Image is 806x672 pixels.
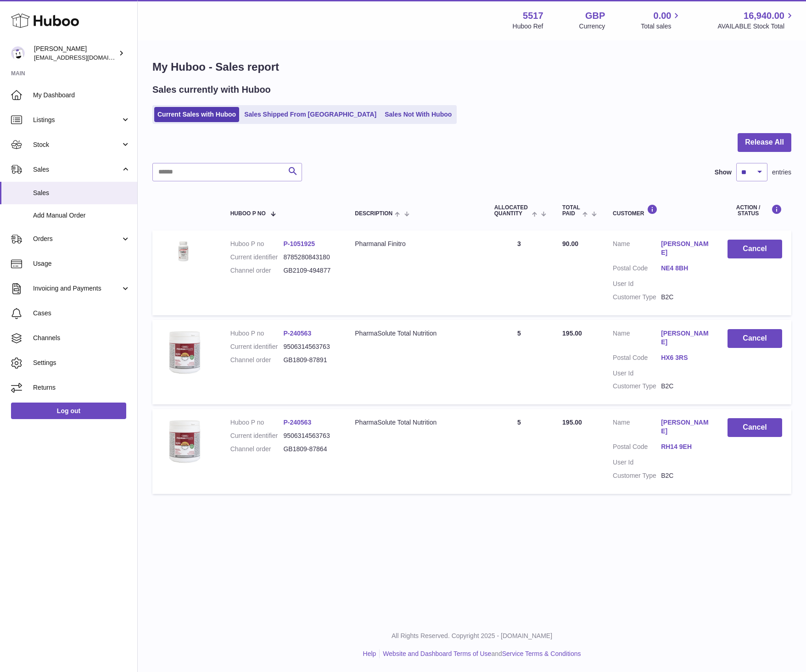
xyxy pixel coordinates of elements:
[562,240,578,247] span: 90.00
[661,240,709,257] a: [PERSON_NAME]
[355,240,476,248] div: Pharmanal Finitro
[613,329,661,349] dt: Name
[363,650,376,657] a: Help
[162,240,207,263] img: 1752522179.png
[11,46,25,60] img: alessiavanzwolle@hotmail.com
[728,204,782,217] div: Action / Status
[230,240,284,248] dt: Huboo P no
[661,353,709,362] a: HX6 3RS
[661,382,709,391] dd: B2C
[661,442,709,451] a: RH14 9EH
[283,253,336,262] dd: 8785280843180
[283,240,315,247] a: P-1051925
[145,632,799,640] p: All Rights Reserved. Copyright 2025 - [DOMAIN_NAME]
[11,403,126,419] a: Log out
[355,418,476,427] div: PharmaSolute Total Nutrition
[579,22,605,31] div: Currency
[613,293,661,302] dt: Customer Type
[613,264,661,275] dt: Postal Code
[494,205,530,217] span: ALLOCATED Quantity
[744,10,784,22] span: 16,940.00
[230,418,284,427] dt: Huboo P no
[230,329,284,338] dt: Huboo P no
[162,329,207,375] img: 55171654161492.png
[230,211,266,217] span: Huboo P no
[33,211,130,220] span: Add Manual Order
[661,329,709,347] a: [PERSON_NAME]
[613,353,661,364] dt: Postal Code
[230,445,284,454] dt: Channel order
[241,107,380,122] a: Sales Shipped From [GEOGRAPHIC_DATA]
[383,650,491,657] a: Website and Dashboard Terms of Use
[33,165,121,174] span: Sales
[355,211,392,217] span: Description
[654,10,672,22] span: 0.00
[33,334,130,342] span: Channels
[661,471,709,480] dd: B2C
[738,133,791,152] button: Release All
[283,419,311,426] a: P-240563
[613,382,661,391] dt: Customer Type
[230,431,284,440] dt: Current identifier
[641,22,682,31] span: Total sales
[230,253,284,262] dt: Current identifier
[502,650,581,657] a: Service Terms & Conditions
[283,342,336,351] dd: 9506314563763
[34,45,117,62] div: [PERSON_NAME]
[661,264,709,273] a: NE4 8BH
[613,458,661,467] dt: User Id
[613,240,661,259] dt: Name
[152,60,791,74] h1: My Huboo - Sales report
[33,383,130,392] span: Returns
[728,240,782,258] button: Cancel
[562,419,582,426] span: 195.00
[717,10,795,31] a: 16,940.00 AVAILABLE Stock Total
[485,230,553,315] td: 3
[152,84,271,96] h2: Sales currently with Huboo
[162,418,207,464] img: 55171654161492.png
[613,204,709,217] div: Customer
[380,650,581,658] li: and
[33,235,121,243] span: Orders
[523,10,543,22] strong: 5517
[355,329,476,338] div: PharmaSolute Total Nutrition
[33,358,130,367] span: Settings
[715,168,732,177] label: Show
[381,107,455,122] a: Sales Not With Huboo
[485,409,553,493] td: 5
[772,168,791,177] span: entries
[641,10,682,31] a: 0.00 Total sales
[33,309,130,318] span: Cases
[154,107,239,122] a: Current Sales with Huboo
[230,342,284,351] dt: Current identifier
[562,330,582,337] span: 195.00
[230,266,284,275] dt: Channel order
[485,320,553,404] td: 5
[283,356,336,364] dd: GB1809-87891
[513,22,543,31] div: Huboo Ref
[283,431,336,440] dd: 9506314563763
[585,10,605,22] strong: GBP
[661,293,709,302] dd: B2C
[728,418,782,437] button: Cancel
[33,91,130,100] span: My Dashboard
[562,205,580,217] span: Total paid
[33,259,130,268] span: Usage
[283,445,336,454] dd: GB1809-87864
[613,369,661,378] dt: User Id
[230,356,284,364] dt: Channel order
[283,266,336,275] dd: GB2109-494877
[613,442,661,454] dt: Postal Code
[613,418,661,438] dt: Name
[34,54,135,61] span: [EMAIL_ADDRESS][DOMAIN_NAME]
[613,471,661,480] dt: Customer Type
[717,22,795,31] span: AVAILABLE Stock Total
[613,280,661,288] dt: User Id
[728,329,782,348] button: Cancel
[33,116,121,124] span: Listings
[33,189,130,197] span: Sales
[661,418,709,436] a: [PERSON_NAME]
[33,284,121,293] span: Invoicing and Payments
[283,330,311,337] a: P-240563
[33,140,121,149] span: Stock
